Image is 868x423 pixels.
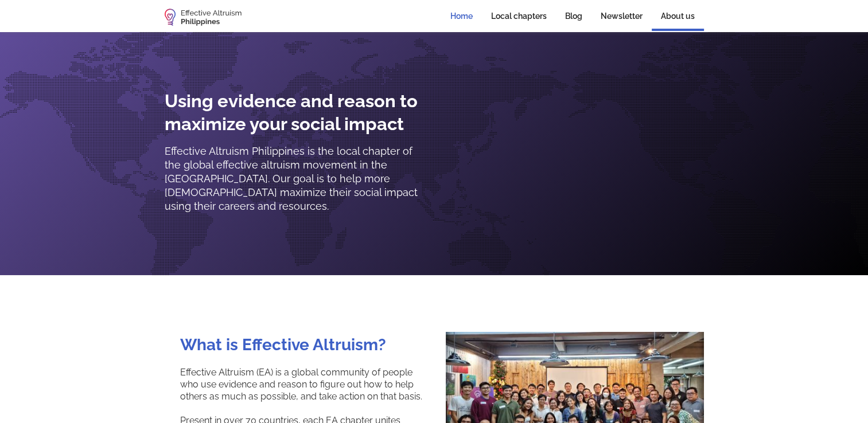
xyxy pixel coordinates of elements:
[482,3,556,29] a: Local chapters
[591,3,652,29] a: Newsletter
[441,3,482,29] a: Home
[652,3,704,31] a: About us
[165,144,431,213] p: Effective Altruism Philippines is the local chapter of the global effective altruism movement in ...
[556,3,591,29] a: Blog
[180,335,386,355] h2: What is Effective Altruism?
[165,9,242,26] a: home
[165,89,431,135] h2: Using evidence and reason to maximize your social impact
